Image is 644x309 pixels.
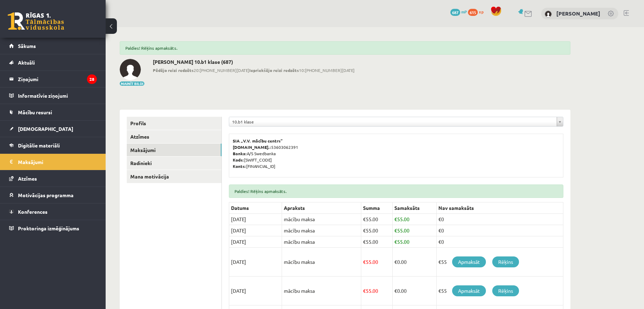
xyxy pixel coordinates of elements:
td: €55 [436,248,563,277]
a: Konferences [9,204,97,220]
td: €0 [436,225,563,236]
a: Rēķins [492,256,519,267]
span: € [394,259,397,265]
legend: Informatīvie ziņojumi [18,87,97,104]
a: Profils [127,117,221,130]
td: 55.00 [361,248,393,277]
td: mācību maksa [282,214,361,225]
span: Proktoringa izmēģinājums [18,225,79,231]
th: Apraksts [282,202,361,214]
td: [DATE] [229,236,282,248]
a: Maksājumi [9,154,97,170]
span: Konferences [18,208,48,215]
span: Mācību resursi [18,109,52,115]
a: Apmaksāt [452,256,486,267]
td: 55.00 [361,225,393,236]
a: Sākums [9,38,97,54]
a: Proktoringa izmēģinājums [9,220,97,236]
th: Samaksāts [392,202,436,214]
span: Sākums [18,43,36,49]
img: Edvards Justs [545,11,552,18]
td: 0.00 [392,277,436,305]
a: Atzīmes [127,130,221,143]
span: € [394,287,397,294]
td: 55.00 [361,277,393,305]
a: Rīgas 1. Tālmācības vidusskola [8,12,64,30]
span: € [363,287,366,294]
span: 615 [468,9,478,16]
img: Edvards Justs [120,59,141,80]
a: [PERSON_NAME] [556,10,600,17]
td: mācību maksa [282,277,361,305]
td: 55.00 [392,225,436,236]
span: Aktuāli [18,59,35,66]
i: 28 [87,74,97,84]
span: € [363,227,366,234]
a: Atzīmes [9,170,97,187]
td: [DATE] [229,225,282,236]
td: €0 [436,236,563,248]
b: Kods: [233,157,244,163]
div: Paldies! Rēķins apmaksāts. [120,41,570,55]
th: Nav samaksāts [436,202,563,214]
b: Banka: [233,151,247,156]
span: xp [479,9,483,14]
td: [DATE] [229,214,282,225]
span: € [394,227,397,234]
a: 615 xp [468,9,487,14]
span: Digitālie materiāli [18,142,60,149]
a: Ziņojumi28 [9,71,97,87]
span: € [363,259,366,265]
td: mācību maksa [282,236,361,248]
a: Maksājumi [127,144,221,157]
span: € [363,216,366,222]
b: [DOMAIN_NAME].: [233,144,271,150]
td: mācību maksa [282,225,361,236]
th: Datums [229,202,282,214]
a: Aktuāli [9,54,97,71]
a: Radinieki [127,157,221,170]
b: Pēdējo reizi redzēts [153,67,194,73]
a: Mācību resursi [9,104,97,120]
a: Digitālie materiāli [9,137,97,153]
a: 10.b1 klase [229,117,563,126]
a: Rēķins [492,285,519,296]
a: Informatīvie ziņojumi [9,87,97,104]
td: [DATE] [229,277,282,305]
td: 0.00 [392,248,436,277]
span: Motivācijas programma [18,192,74,198]
b: Konts: [233,163,246,169]
span: 687 [450,9,460,16]
span: € [394,238,397,245]
a: [DEMOGRAPHIC_DATA] [9,121,97,137]
a: Apmaksāt [452,285,486,296]
b: Iepriekšējo reizi redzēts [249,67,299,73]
a: Motivācijas programma [9,187,97,203]
span: 10.b1 klase [232,117,554,126]
td: 55.00 [361,214,393,225]
span: € [363,238,366,245]
legend: Maksājumi [18,154,97,170]
td: 55.00 [361,236,393,248]
div: Paldies! Rēķins apmaksāts. [229,184,563,198]
td: 55.00 [392,214,436,225]
a: Mana motivācija [127,170,221,183]
a: 687 mP [450,9,467,14]
b: SIA „V.V. mācību centrs” [233,138,283,144]
td: [DATE] [229,248,282,277]
span: [DEMOGRAPHIC_DATA] [18,126,73,132]
td: 55.00 [392,236,436,248]
h2: [PERSON_NAME] 10.b1 klase (687) [153,59,355,65]
td: €0 [436,214,563,225]
th: Summa [361,202,393,214]
span: Atzīmes [18,175,37,182]
p: 53603062391 A/S Swedbanka [SWIFT_CODE] [FINANCIAL_ID] [233,138,559,169]
span: € [394,216,397,222]
td: €55 [436,277,563,305]
span: mP [461,9,467,14]
button: Mainīt bildi [120,81,144,86]
td: mācību maksa [282,248,361,277]
span: 20:[PHONE_NUMBER][DATE] 10:[PHONE_NUMBER][DATE] [153,67,355,73]
legend: Ziņojumi [18,71,97,87]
